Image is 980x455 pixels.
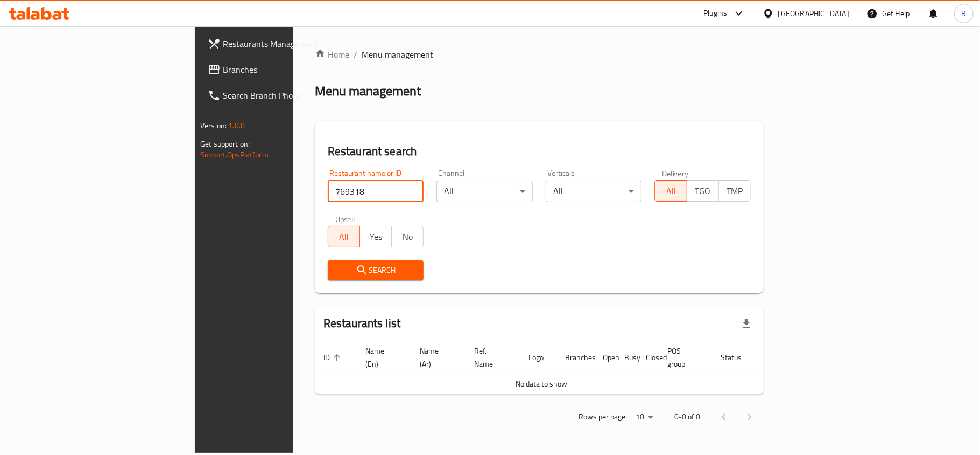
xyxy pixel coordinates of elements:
div: [GEOGRAPHIC_DATA] [778,8,849,19]
span: Branches [223,63,350,76]
th: Busy [616,341,637,374]
th: Open [594,341,616,374]
input: Search for restaurant name or ID.. [328,181,424,202]
span: All [333,229,356,245]
span: TGO [692,183,715,199]
span: Get support on: [200,137,250,151]
span: Menu management [362,48,433,61]
span: Name (Ar) [420,344,453,370]
div: Export file [734,311,759,336]
button: Yes [359,226,392,247]
button: TGO [687,180,719,202]
span: Yes [364,229,387,245]
span: No data to show [516,377,567,391]
h2: Restaurants list [323,315,400,332]
button: No [391,226,424,247]
label: Delivery [662,169,689,177]
a: Branches [199,57,358,82]
button: All [654,180,687,202]
table: enhanced table [315,341,806,395]
a: Search Branch Phone [199,82,358,108]
span: All [659,183,682,199]
span: TMP [723,183,746,199]
span: No [396,229,419,245]
h2: Restaurant search [328,143,751,160]
div: All [546,181,642,202]
span: Ref. Name [474,344,507,370]
th: Logo [520,341,556,374]
span: Status [721,351,756,364]
span: POS group [667,344,699,370]
p: Rows per page: [579,410,627,424]
span: Restaurants Management [223,37,350,50]
p: 0-0 of 0 [674,410,700,424]
a: Support.OpsPlatform [200,148,269,162]
span: Name (En) [365,344,398,370]
th: Branches [556,341,594,374]
button: TMP [718,180,751,202]
div: Rows per page: [631,409,657,425]
label: Upsell [335,215,355,223]
button: Search [328,260,424,280]
th: Closed [637,341,659,374]
button: All [328,226,360,247]
span: R [961,8,966,19]
a: Restaurants Management [199,31,358,57]
div: Plugins [703,7,727,20]
div: All [436,181,533,202]
h2: Menu management [315,82,421,100]
span: Search Branch Phone [223,89,350,102]
span: 1.0.0 [228,119,245,133]
span: ID [323,351,344,364]
nav: breadcrumb [315,48,764,61]
span: Search [336,264,415,277]
span: Version: [200,119,227,133]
